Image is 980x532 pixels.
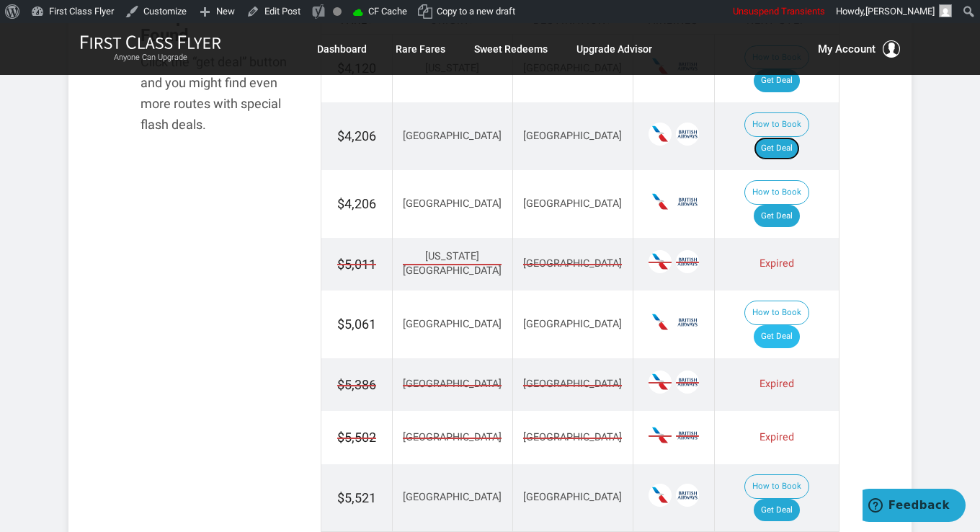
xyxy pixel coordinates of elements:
[754,69,800,92] a: Get Deal
[403,318,502,330] span: [GEOGRAPHIC_DATA]
[649,311,672,334] span: American Airlines
[337,316,376,332] span: $5,061
[523,198,622,210] span: [GEOGRAPHIC_DATA]
[403,491,502,503] span: [GEOGRAPHIC_DATA]
[649,424,672,447] span: American Airlines
[523,430,622,445] span: [GEOGRAPHIC_DATA]
[403,430,502,445] span: [GEOGRAPHIC_DATA]
[337,128,376,143] span: $4,206
[676,424,699,447] span: British Airways
[317,36,367,62] a: Dashboard
[744,180,809,205] button: How to Book
[403,249,502,279] span: [US_STATE][GEOGRAPHIC_DATA]
[676,311,699,334] span: British Airways
[649,123,672,146] span: American Airlines
[80,53,221,63] small: Anyone Can Upgrade
[337,490,376,505] span: $5,521
[403,377,502,392] span: [GEOGRAPHIC_DATA]
[337,428,376,447] span: $5,502
[337,196,376,211] span: $4,206
[403,130,502,142] span: [GEOGRAPHIC_DATA]
[818,40,900,58] button: My Account
[576,36,652,62] a: Upgrade Advisor
[863,489,966,525] iframe: Opens a widget where you can find more information
[733,6,825,17] span: Unsuspend Transients
[523,318,622,330] span: [GEOGRAPHIC_DATA]
[80,35,221,63] a: First Class FlyerAnyone Can Upgrade
[523,130,622,142] span: [GEOGRAPHIC_DATA]
[649,484,672,507] span: American Airlines
[865,6,935,17] span: [PERSON_NAME]
[337,255,376,274] span: $5,011
[676,123,699,146] span: British Airways
[744,474,809,499] button: How to Book
[474,36,548,62] a: Sweet Redeems
[676,190,699,213] span: British Airways
[744,301,809,325] button: How to Book
[744,112,809,137] button: How to Book
[141,52,299,135] div: Click the “get deal” button and you might find even more routes with special flash deals.
[754,325,800,348] a: Get Deal
[649,371,672,394] span: American Airlines
[523,491,622,503] span: [GEOGRAPHIC_DATA]
[676,250,699,273] span: British Airways
[759,431,794,443] span: Expired
[337,376,376,394] span: $5,386
[649,190,672,213] span: American Airlines
[759,257,794,270] span: Expired
[754,499,800,522] a: Get Deal
[754,137,800,160] a: Get Deal
[754,205,800,228] a: Get Deal
[759,378,794,390] span: Expired
[676,371,699,394] span: British Airways
[649,250,672,273] span: American Airlines
[396,36,445,62] a: Rare Fares
[818,40,876,58] span: My Account
[403,198,502,210] span: [GEOGRAPHIC_DATA]
[80,35,221,50] img: First Class Flyer
[676,484,699,507] span: British Airways
[523,377,622,392] span: [GEOGRAPHIC_DATA]
[523,257,622,272] span: [GEOGRAPHIC_DATA]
